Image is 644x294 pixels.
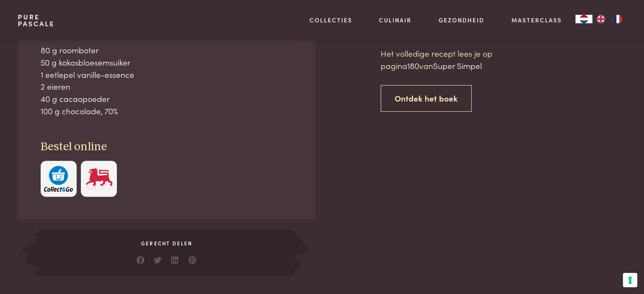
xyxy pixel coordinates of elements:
[623,273,637,287] button: Uw voorkeuren voor toestemming voor trackingtechnologieën
[379,16,412,25] a: Culinair
[18,14,55,27] a: PurePascale
[41,44,293,56] div: 80 g roomboter
[407,60,419,71] span: 180
[592,15,609,23] a: EN
[592,15,626,23] ul: Language list
[575,15,592,23] div: Language
[41,56,293,69] div: 50 g kokosbloesemsuiker
[41,105,293,117] div: 100 g chocolade, 70%
[609,15,626,23] a: FR
[575,15,626,23] aside: Language selected: Nederlands
[439,16,484,25] a: Gezondheid
[511,16,562,25] a: Masterclass
[433,60,482,71] span: Super Simpel
[41,140,293,154] h3: Bestel online
[575,15,592,23] a: NL
[44,239,289,247] span: Gerecht delen
[44,166,73,192] img: c308188babc36a3a401bcb5cb7e020f4d5ab42f7cacd8327e500463a43eeb86c.svg
[41,93,293,105] div: 40 g cacaopoeder
[381,47,525,71] p: Het volledige recept lees je op pagina van
[41,80,293,93] div: 2 eieren
[381,85,472,112] a: Ontdek het boek
[85,166,113,192] img: Delhaize
[310,16,352,25] a: Collecties
[41,69,293,81] div: 1 eetlepel vanille-essence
